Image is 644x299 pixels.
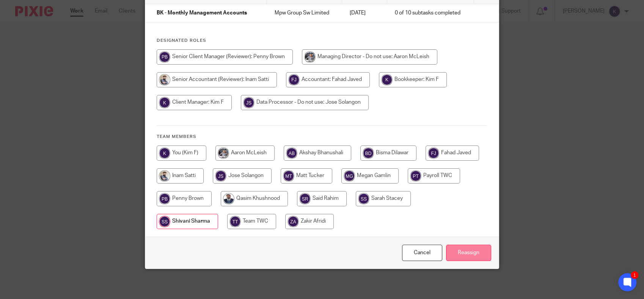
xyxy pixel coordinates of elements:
[402,245,442,261] a: Close this dialog window
[350,9,380,17] p: [DATE]
[446,245,491,261] input: Reassign
[157,11,247,16] span: BK - Monthly Management Accounts
[275,9,335,17] p: Mpw Group Sw Limited
[631,271,638,279] div: 1
[157,38,487,44] h4: Designated Roles
[387,4,474,22] td: 0 of 10 subtasks completed
[157,134,487,140] h4: Team members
